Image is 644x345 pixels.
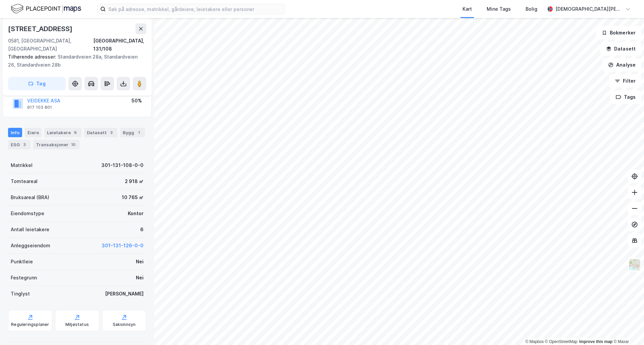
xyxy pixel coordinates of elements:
[602,58,641,72] button: Analyse
[463,5,472,13] div: Kart
[11,274,37,282] div: Festegrunn
[11,226,49,234] div: Antall leietakere
[105,290,144,298] div: [PERSON_NAME]
[108,129,115,136] div: 3
[11,242,50,250] div: Anleggseiendom
[8,77,66,90] button: Tag
[120,128,145,137] div: Bygg
[610,313,644,345] iframe: Chat Widget
[8,140,31,149] div: ESG
[122,193,144,201] div: 10 765 ㎡
[11,161,33,169] div: Matrikkel
[65,322,89,327] div: Miljøstatus
[579,339,612,344] a: Improve this map
[136,129,142,136] div: 1
[8,23,74,34] div: [STREET_ADDRESS]
[8,54,58,60] span: Tilhørende adresser:
[93,37,146,53] div: [GEOGRAPHIC_DATA], 131/108
[610,90,641,104] button: Tags
[555,5,623,13] div: [DEMOGRAPHIC_DATA][PERSON_NAME]
[131,97,142,105] div: 50%
[125,177,144,185] div: 2 918 ㎡
[600,42,641,56] button: Datasett
[33,140,79,149] div: Transaksjoner
[44,128,82,137] div: Leietakere
[136,274,144,282] div: Nei
[140,226,144,234] div: 6
[8,37,93,53] div: 0581, [GEOGRAPHIC_DATA], [GEOGRAPHIC_DATA]
[628,258,641,271] img: Z
[596,26,641,39] button: Bokmerker
[27,105,52,110] div: 917 103 801
[70,141,77,148] div: 10
[526,5,537,13] div: Bolig
[11,322,49,327] div: Reguleringsplaner
[102,242,144,250] button: 301-131-126-0-0
[11,193,49,201] div: Bruksareal (BRA)
[487,5,511,13] div: Mine Tags
[106,4,285,14] input: Søk på adresse, matrikkel, gårdeiere, leietakere eller personer
[545,339,578,344] a: OpenStreetMap
[610,313,644,345] div: Kontrollprogram for chat
[11,258,33,266] div: Punktleie
[8,53,141,69] div: Standardveien 28a, Standardveien 26, Standardveien 28b
[609,74,641,88] button: Filter
[11,209,44,218] div: Eiendomstype
[11,3,81,15] img: logo.f888ab2527a4732fd821a326f86c7f29.svg
[101,161,144,169] div: 301-131-108-0-0
[11,290,30,298] div: Tinglyst
[72,129,79,136] div: 6
[8,128,22,137] div: Info
[21,141,28,148] div: 3
[128,209,144,218] div: Kontor
[113,322,136,327] div: Saksinnsyn
[25,128,42,137] div: Eiere
[11,177,38,185] div: Tomteareal
[136,258,144,266] div: Nei
[525,339,544,344] a: Mapbox
[84,128,117,137] div: Datasett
